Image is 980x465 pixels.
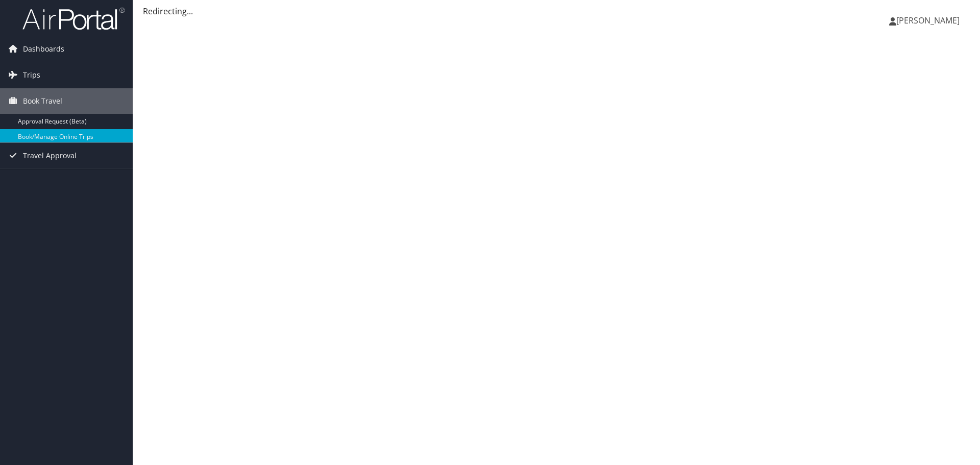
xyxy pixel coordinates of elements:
[23,36,64,62] span: Dashboards
[889,5,970,36] a: [PERSON_NAME]
[23,143,77,168] span: Travel Approval
[22,7,125,31] img: airportal-logo.png
[896,15,960,26] span: [PERSON_NAME]
[23,88,62,114] span: Book Travel
[23,62,40,88] span: Trips
[143,5,970,17] div: Redirecting...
